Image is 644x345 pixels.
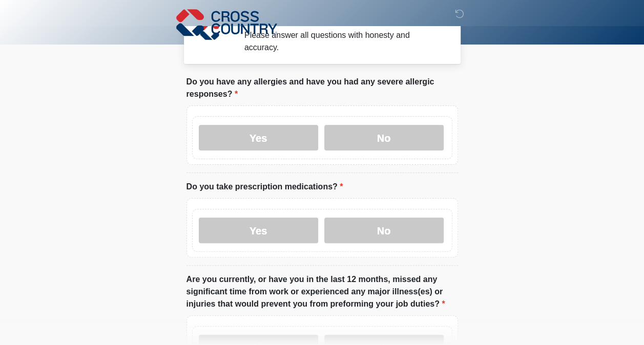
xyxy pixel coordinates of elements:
[199,218,318,243] label: Yes
[176,8,278,37] img: Cross Country Logo
[324,218,444,243] label: No
[186,181,343,193] label: Do you take prescription medications?
[324,125,444,150] label: No
[199,125,318,150] label: Yes
[186,273,458,310] label: Are you currently, or have you in the last 12 months, missed any significant time from work or ex...
[186,76,458,100] label: Do you have any allergies and have you had any severe allergic responses?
